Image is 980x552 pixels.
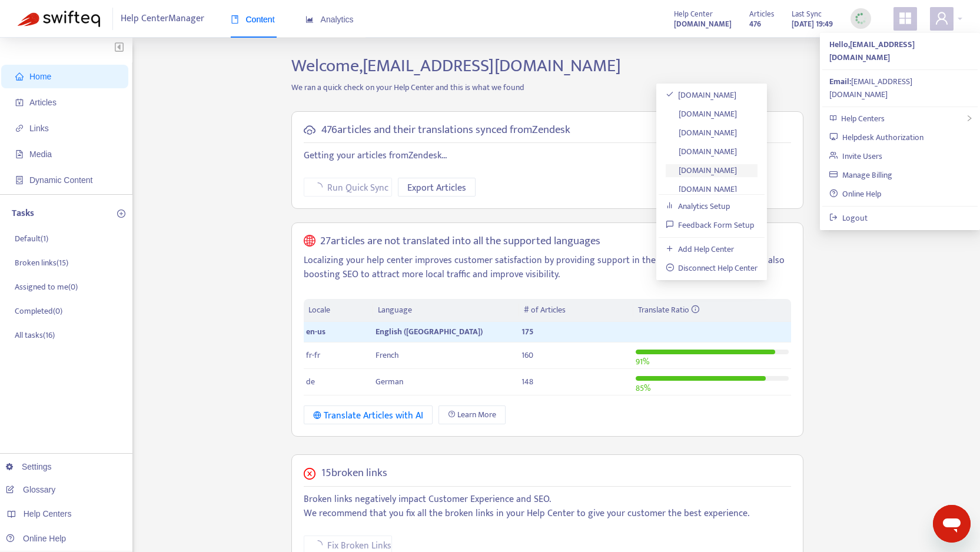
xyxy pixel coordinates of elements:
span: 91 % [636,355,649,368]
a: Feedback Form Setup [666,218,755,232]
span: Links [29,124,49,133]
button: Translate Articles with AI [304,405,433,424]
span: link [15,124,24,132]
h5: 27 articles are not translated into all the supported languages [320,235,600,248]
th: Locale [304,299,373,322]
span: book [231,15,239,24]
a: Glossary [6,485,55,494]
p: All tasks ( 16 ) [15,329,55,341]
p: Default ( 1 ) [15,232,48,245]
a: [DOMAIN_NAME] [666,164,738,177]
a: Add Help Center [666,242,735,256]
h5: 15 broken links [321,467,387,480]
a: Online Help [829,187,881,201]
span: file-image [15,150,24,158]
strong: Email: [829,75,851,88]
span: Media [29,149,52,159]
span: appstore [898,11,912,25]
span: de [306,375,315,388]
a: Logout [829,211,868,225]
div: [EMAIL_ADDRESS][DOMAIN_NAME] [829,75,971,101]
strong: [DOMAIN_NAME] [674,18,732,31]
span: English ([GEOGRAPHIC_DATA]) [376,325,483,338]
span: Dynamic Content [29,175,92,185]
span: Articles [29,98,57,107]
span: Help Centers [24,509,72,518]
strong: Hello, [EMAIL_ADDRESS][DOMAIN_NAME] [829,38,915,64]
strong: [DATE] 19:49 [792,18,833,31]
span: Last Sync [792,8,822,21]
p: Assigned to me ( 0 ) [15,281,78,293]
a: Invite Users [829,149,882,163]
span: cloud-sync [304,124,315,136]
span: Analytics [305,15,354,24]
a: Analytics Setup [666,199,730,213]
button: Run Quick Sync [304,178,392,197]
span: global [304,235,315,248]
a: [DOMAIN_NAME] [666,107,738,121]
span: 175 [521,325,533,338]
span: account-book [15,98,24,107]
span: area-chart [305,15,314,24]
span: container [15,176,24,184]
div: Translate Articles with AI [313,408,423,423]
p: Tasks [12,207,34,221]
span: right [966,115,973,122]
p: Getting your articles from Zendesk ... [304,149,791,163]
p: Broken links negatively impact Customer Experience and SEO. We recommend that you fix all the bro... [304,493,791,521]
p: We ran a quick check on your Help Center and this is what we found [283,81,812,94]
h5: 476 articles and their translations synced from Zendesk [321,124,570,137]
p: Completed ( 0 ) [15,305,62,317]
span: loading [312,539,324,551]
span: home [15,72,24,81]
span: German [376,375,403,388]
div: Translate Ratio [638,304,786,317]
th: # of Articles [519,299,633,322]
span: close-circle [304,468,315,480]
span: plus-circle [117,210,125,218]
a: [DOMAIN_NAME] [674,17,732,31]
span: Run Quick Sync [327,181,388,195]
button: Export Articles [398,178,476,197]
span: French [376,348,399,362]
span: Articles [749,8,774,21]
span: fr-fr [306,348,320,362]
span: Help Center [674,8,713,21]
span: Help Centers [841,112,885,125]
th: Language [373,299,519,322]
img: Swifteq [18,11,100,27]
p: Broken links ( 15 ) [15,257,68,269]
a: Disconnect Help Center [666,261,758,275]
a: Helpdesk Authorization [829,131,923,144]
span: Home [29,72,51,81]
a: Manage Billing [829,168,892,182]
a: Learn More [438,405,506,424]
span: Learn More [457,408,496,421]
span: 160 [521,348,533,362]
span: Welcome, [EMAIL_ADDRESS][DOMAIN_NAME] [291,51,621,81]
iframe: Button to launch messaging window [933,505,971,543]
a: Online Help [6,534,66,543]
a: [DOMAIN_NAME] [666,182,738,196]
a: Settings [6,462,52,471]
span: Export Articles [407,181,466,195]
span: 148 [521,375,533,388]
span: user [935,11,949,25]
img: sync_loading.0b5143dde30e3a21642e.gif [853,11,868,26]
a: [DOMAIN_NAME] [666,88,737,102]
p: Localizing your help center improves customer satisfaction by providing support in their preferre... [304,254,791,282]
span: Help Center Manager [121,8,204,30]
span: loading [312,181,324,193]
a: [DOMAIN_NAME] [666,126,738,139]
span: en-us [306,325,325,338]
span: Content [231,15,275,24]
strong: 476 [749,18,761,31]
a: [DOMAIN_NAME] [666,145,738,158]
span: 85 % [636,381,650,395]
